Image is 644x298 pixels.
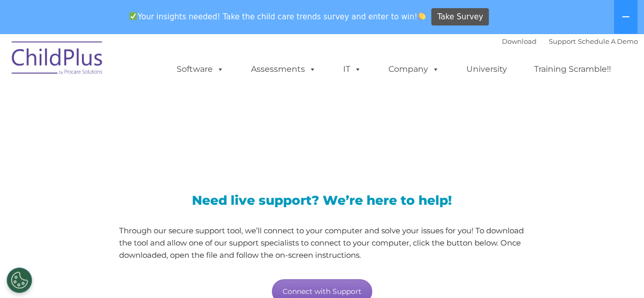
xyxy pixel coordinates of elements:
a: University [456,59,517,79]
a: Schedule A Demo [578,37,638,45]
p: Through our secure support tool, we’ll connect to your computer and solve your issues for you! To... [119,225,525,261]
span: Your insights needed! Take the child care trends survey and enter to win! [125,7,430,26]
a: Company [378,59,450,79]
span: Take Survey [437,8,483,26]
img: ✅ [129,12,137,20]
img: ChildPlus by Procare Solutions [7,34,108,85]
a: Download [502,37,537,45]
a: Assessments [241,59,326,79]
a: Training Scramble!! [524,59,621,79]
a: IT [333,59,372,79]
a: Take Survey [431,8,489,26]
button: Cookies Settings [7,267,32,293]
a: Support [549,37,576,45]
h3: Need live support? We’re here to help! [119,194,525,207]
img: 👏 [418,12,426,20]
span: LiveSupport with SplashTop [14,107,395,138]
a: Software [166,59,234,79]
font: | [502,37,638,45]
